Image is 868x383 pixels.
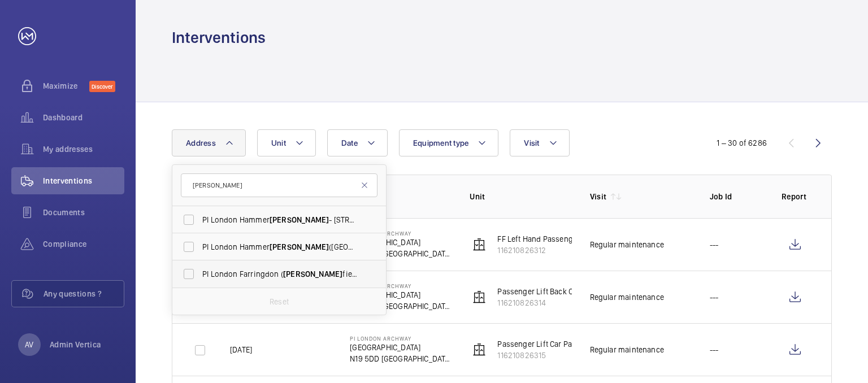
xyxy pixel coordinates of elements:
p: Passenger Lift Car Park [497,338,579,350]
p: 116210826314 [497,297,619,308]
span: Discover [89,81,115,92]
button: Date [327,129,388,156]
span: Equipment type [413,138,469,147]
img: elevator.svg [472,343,486,356]
button: Unit [257,129,316,156]
p: [DATE] [230,344,252,355]
p: Unit [470,191,571,202]
span: Date [341,138,358,147]
p: --- [710,344,719,355]
input: Search by address [181,173,377,197]
span: Documents [43,207,124,218]
p: [GEOGRAPHIC_DATA] [350,237,452,248]
span: Address [186,138,216,147]
img: elevator.svg [472,238,486,251]
img: elevator.svg [472,290,486,304]
p: [GEOGRAPHIC_DATA] [350,342,452,353]
div: Regular maintenance [590,291,664,303]
span: PI London Hammer - [STREET_ADDRESS] W6 9LU [202,214,358,225]
p: Passenger Lift Back Of House Staff [497,286,619,297]
span: My addresses [43,143,124,155]
span: Visit [524,138,539,147]
h1: Interventions [172,27,266,48]
span: [PERSON_NAME] [270,242,329,251]
p: FF Left Hand Passenger Lift Fire Fighting [497,233,640,245]
p: --- [710,239,719,250]
p: 116210826315 [497,350,579,361]
span: Unit [271,138,286,147]
p: N19 5DD [GEOGRAPHIC_DATA] [350,301,452,312]
span: [PERSON_NAME] [283,269,342,278]
p: 116210826312 [497,245,640,256]
p: PI London Archway [350,282,452,289]
button: Visit [510,129,569,156]
span: Any questions ? [44,288,124,299]
p: AV [25,339,33,350]
span: [PERSON_NAME] [270,215,329,224]
p: Job Id [710,191,763,202]
p: Report [782,191,809,202]
p: Admin Vertica [50,339,101,350]
p: Address [350,191,452,202]
span: PI London Hammer ([GEOGRAPHIC_DATA][PERSON_NAME]) - [GEOGRAPHIC_DATA], Hammer , [GEOGRAPHIC_DATA] [202,241,358,253]
span: PI London Farringdon ( field) - 24-30 West field, WEST FIELD EC1A 9HB [202,268,358,280]
button: Address [172,129,246,156]
p: N19 5DD [GEOGRAPHIC_DATA] [350,353,452,364]
div: Regular maintenance [590,239,664,250]
div: 1 – 30 of 6286 [717,137,767,149]
p: Reset [270,296,289,307]
p: --- [710,291,719,303]
span: Compliance [43,238,124,250]
p: N19 5DD [GEOGRAPHIC_DATA] [350,248,452,259]
div: Regular maintenance [590,344,664,355]
p: PI London Archway [350,335,452,342]
p: Visit [590,191,607,202]
button: Equipment type [399,129,499,156]
span: Maximize [43,80,89,92]
p: PI London Archway [350,230,452,237]
span: Interventions [43,175,124,186]
p: [GEOGRAPHIC_DATA] [350,289,452,301]
span: Dashboard [43,112,124,123]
